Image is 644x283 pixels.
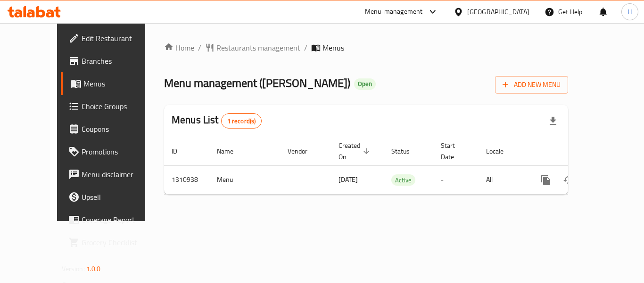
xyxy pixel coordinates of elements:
[221,113,262,129] div: Total records count
[82,214,157,225] span: Coverage Report
[486,146,516,157] span: Locale
[82,33,157,44] span: Edit Restaurant
[83,78,157,89] span: Menus
[61,231,165,254] a: Grocery Checklist
[61,27,165,50] a: Edit Restaurant
[339,140,372,163] span: Created On
[441,140,467,163] span: Start Date
[495,76,568,94] button: Add New Menu
[288,146,320,157] span: Vendor
[354,78,376,90] div: Open
[82,191,157,203] span: Upsell
[391,175,415,186] span: Active
[479,165,527,194] td: All
[557,169,580,191] button: Change Status
[209,165,280,194] td: Menu
[391,174,415,186] div: Active
[82,169,157,180] span: Menu disclaimer
[222,117,262,126] span: 1 record(s)
[467,7,529,17] div: [GEOGRAPHIC_DATA]
[82,123,157,135] span: Coupons
[365,6,423,17] div: Menu-management
[164,42,568,53] nav: breadcrumb
[61,72,165,95] a: Menus
[304,42,307,53] li: /
[322,42,344,53] span: Menus
[61,118,165,140] a: Coupons
[82,101,157,112] span: Choice Groups
[527,137,633,166] th: Actions
[164,137,633,195] table: enhanced table
[86,263,101,275] span: 1.0.0
[82,146,157,157] span: Promotions
[164,165,209,194] td: 1310938
[61,50,165,72] a: Branches
[61,208,165,231] a: Coverage Report
[62,263,85,275] span: Version:
[542,110,564,132] div: Export file
[172,146,190,157] span: ID
[217,146,246,157] span: Name
[354,80,376,88] span: Open
[61,163,165,186] a: Menu disclaimer
[503,79,561,91] span: Add New Menu
[433,165,479,194] td: -
[82,55,157,67] span: Branches
[164,42,194,53] a: Home
[339,173,358,186] span: [DATE]
[61,95,165,118] a: Choice Groups
[535,169,557,191] button: more
[164,72,350,94] span: Menu management ( [PERSON_NAME] )
[391,146,422,157] span: Status
[198,42,201,53] li: /
[172,113,262,129] h2: Menus List
[61,140,165,163] a: Promotions
[205,42,300,53] a: Restaurants management
[82,237,157,248] span: Grocery Checklist
[216,42,300,53] span: Restaurants management
[61,186,165,208] a: Upsell
[627,7,632,17] span: H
